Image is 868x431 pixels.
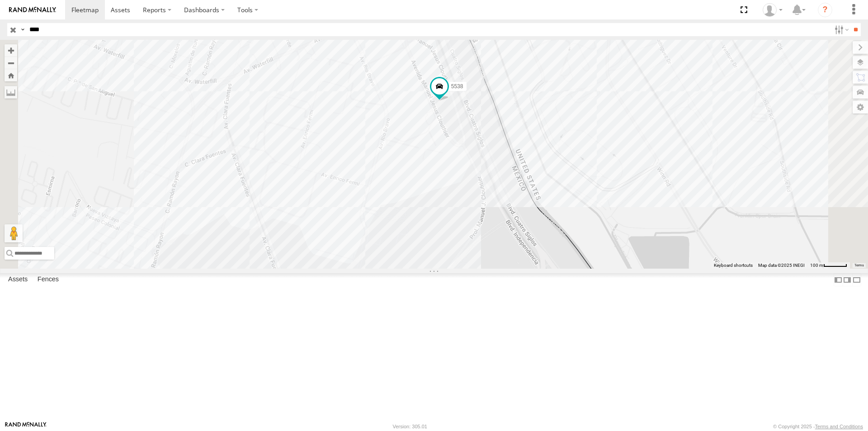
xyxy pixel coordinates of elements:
label: Dock Summary Table to the Right [843,273,852,286]
button: Keyboard shortcuts [714,262,753,269]
button: Zoom Home [5,69,17,81]
label: Search Filter Options [831,23,850,36]
label: Hide Summary Table [852,273,861,286]
div: Version: 305.01 [393,424,427,429]
label: Assets [4,274,32,286]
div: © Copyright 2025 - [773,424,863,429]
a: Terms [854,263,864,267]
label: Map Settings [853,101,868,114]
i: ? [818,3,832,17]
button: Drag Pegman onto the map to open Street View [5,224,23,242]
label: Fences [33,274,63,286]
span: 100 m [810,263,823,268]
span: Map data ©2025 INEGI [758,263,805,268]
button: Map Scale: 100 m per 49 pixels [807,262,850,269]
img: rand-logo.svg [9,7,56,13]
button: Zoom in [5,44,17,57]
label: Dock Summary Table to the Left [834,273,843,286]
a: Visit our Website [5,422,47,431]
label: Measure [5,86,17,99]
label: Search Query [19,23,26,36]
a: Terms and Conditions [815,424,863,429]
span: 5538 [451,83,463,90]
div: foxconn f [759,3,786,17]
button: Zoom out [5,57,17,69]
